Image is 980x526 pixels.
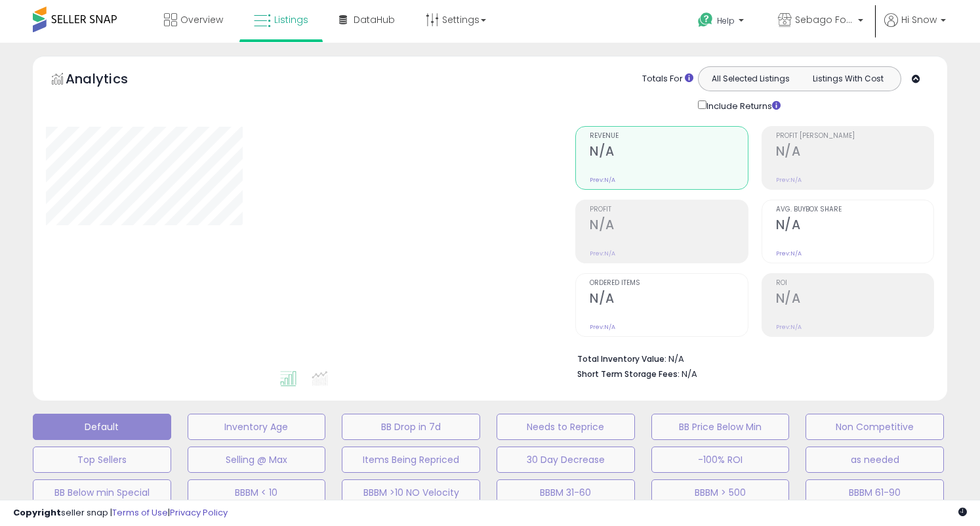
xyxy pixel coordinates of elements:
[776,206,933,213] span: Avg. Buybox Share
[806,414,944,440] button: Non Competitive
[590,250,615,257] small: Prev: N/A
[651,479,790,506] button: BBBM > 500
[590,206,747,213] span: Profit
[687,2,757,43] a: Help
[577,353,666,364] b: Total Inventory Value:
[577,368,680,380] b: Short Term Storage Fees:
[590,280,747,287] span: Ordered Items
[342,447,480,473] button: Items Being Repriced
[642,73,693,85] div: Totals For
[497,447,635,473] button: 30 Day Decrease
[590,323,615,331] small: Prev: N/A
[651,447,790,473] button: -100% ROI
[577,350,924,366] li: N/A
[776,280,933,287] span: ROI
[776,250,802,257] small: Prev: N/A
[354,13,395,26] span: DataHub
[590,144,747,162] h2: N/A
[776,133,933,140] span: Profit [PERSON_NAME]
[13,507,228,519] div: seller snap | |
[682,368,697,380] span: N/A
[188,479,326,506] button: BBBM < 10
[33,414,171,440] button: Default
[697,12,714,28] i: Get Help
[795,13,854,26] span: Sebago Foods
[33,479,171,506] button: BB Below min Special
[274,13,308,26] span: Listings
[590,176,615,184] small: Prev: N/A
[776,144,933,162] h2: N/A
[342,479,480,506] button: BBBM >10 NO Velocity
[688,98,796,113] div: Include Returns
[188,447,326,473] button: Selling @ Max
[590,217,747,235] h2: N/A
[901,13,937,26] span: Hi Snow
[799,70,897,87] button: Listings With Cost
[342,414,480,440] button: BB Drop in 7d
[651,414,790,440] button: BB Price Below Min
[112,506,168,519] a: Terms of Use
[590,291,747,309] h2: N/A
[13,506,61,519] strong: Copyright
[702,70,800,87] button: All Selected Listings
[180,13,223,26] span: Overview
[884,13,946,43] a: Hi Snow
[806,447,944,473] button: as needed
[188,414,326,440] button: Inventory Age
[717,15,735,26] span: Help
[590,133,747,140] span: Revenue
[497,414,635,440] button: Needs to Reprice
[776,176,802,184] small: Prev: N/A
[66,70,153,91] h5: Analytics
[33,447,171,473] button: Top Sellers
[806,479,944,506] button: BBBM 61-90
[776,291,933,309] h2: N/A
[776,217,933,235] h2: N/A
[776,323,802,331] small: Prev: N/A
[170,506,228,519] a: Privacy Policy
[497,479,635,506] button: BBBM 31-60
